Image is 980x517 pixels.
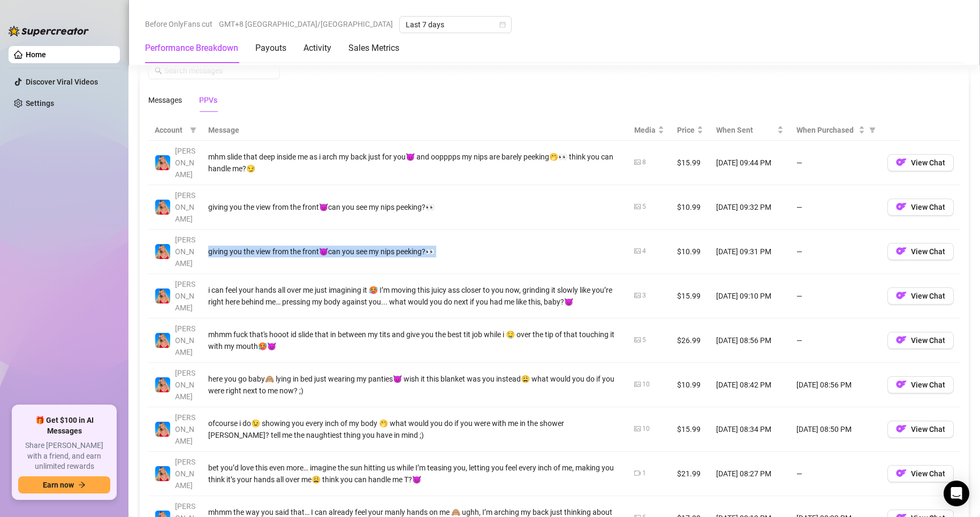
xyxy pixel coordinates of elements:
[208,151,621,174] div: mhm slide that deep inside me as i arch my back just for you😈 and oopppps my nips are barely peek...
[175,147,195,179] span: [PERSON_NAME]
[911,158,945,167] span: View Chat
[348,42,399,55] div: Sales Metrics
[710,363,790,407] td: [DATE] 08:42 PM
[887,427,954,436] a: OFView Chat
[790,363,881,407] td: [DATE] 08:56 PM
[710,141,790,185] td: [DATE] 09:44 PM
[155,244,170,259] img: Ashley
[869,127,876,133] span: filter
[671,230,710,274] td: $10.99
[155,333,170,348] img: Ashley
[18,476,110,493] button: Earn nowarrow-right
[896,423,907,434] img: OF
[671,452,710,496] td: $21.99
[18,440,110,472] span: Share [PERSON_NAME] with a friend, and earn unlimited rewards
[887,199,954,216] button: OFView Chat
[671,363,710,407] td: $10.99
[634,381,641,387] span: picture
[710,230,790,274] td: [DATE] 09:31 PM
[671,318,710,363] td: $26.99
[710,318,790,363] td: [DATE] 08:56 PM
[155,200,170,215] img: Ashley
[896,468,907,478] img: OF
[790,141,881,185] td: —
[208,462,621,485] div: bet you’d love this even more… imagine the sun hitting us while I’m teasing you, letting you feel...
[796,124,856,136] span: When Purchased
[642,291,646,301] div: 3
[887,294,954,302] a: OFView Chat
[164,65,274,77] input: Search messages
[155,67,162,74] span: search
[790,452,881,496] td: —
[896,379,907,390] img: OF
[887,249,954,258] a: OFView Chat
[208,246,621,257] div: giving you the view from the front😈can you see my nips peeking?👀
[887,161,954,169] a: OFView Chat
[887,421,954,438] button: OFView Chat
[642,246,646,256] div: 4
[499,21,506,28] span: calendar
[790,318,881,363] td: —
[634,337,641,343] span: picture
[190,127,196,133] span: filter
[710,452,790,496] td: [DATE] 08:27 PM
[896,246,907,256] img: OF
[790,230,881,274] td: —
[911,425,945,434] span: View Chat
[896,334,907,345] img: OF
[887,472,954,480] a: OFView Chat
[199,94,217,106] div: PPVs
[642,424,650,434] div: 10
[911,469,945,478] span: View Chat
[671,185,710,230] td: $10.99
[887,376,954,393] button: OFView Chat
[145,42,238,55] div: Performance Breakdown
[155,466,170,481] img: Ashley
[716,124,775,136] span: When Sent
[208,284,621,308] div: i can feel your hands all over me just imagining it 🥵 I’m moving this juicy ass closer to you now...
[944,481,969,506] div: Open Intercom Messenger
[208,329,621,352] div: mhmm fuck that's hooot id slide that in between my tits and give you the best tit job while i 🤤 o...
[175,413,195,445] span: [PERSON_NAME]
[887,465,954,482] button: OFView Chat
[219,16,393,32] span: GMT+8 [GEOGRAPHIC_DATA]/[GEOGRAPHIC_DATA]
[202,120,628,141] th: Message
[634,292,641,299] span: picture
[148,94,182,106] div: Messages
[175,458,195,490] span: [PERSON_NAME]
[155,288,170,303] img: Ashley
[406,17,505,33] span: Last 7 days
[887,154,954,171] button: OFView Chat
[887,243,954,260] button: OFView Chat
[642,157,646,168] div: 8
[175,369,195,401] span: [PERSON_NAME]
[634,470,641,476] span: video-camera
[18,415,110,436] span: 🎁 Get $100 in AI Messages
[911,336,945,345] span: View Chat
[896,157,907,168] img: OF
[208,417,621,441] div: ofcourse i do😉 showing you every inch of my body 🤭 what would you do if you were with me in the s...
[155,155,170,170] img: Ashley
[26,50,46,59] a: Home
[9,26,89,36] img: logo-BBDzfeDw.svg
[710,120,790,141] th: When Sent
[710,185,790,230] td: [DATE] 09:32 PM
[43,481,74,489] span: Earn now
[145,16,212,32] span: Before OnlyFans cut
[642,335,646,345] div: 5
[26,99,54,108] a: Settings
[26,78,98,86] a: Discover Viral Videos
[790,120,881,141] th: When Purchased
[896,290,907,301] img: OF
[911,203,945,211] span: View Chat
[634,159,641,165] span: picture
[887,287,954,305] button: OFView Chat
[671,274,710,318] td: $15.99
[175,280,195,312] span: [PERSON_NAME]
[634,425,641,432] span: picture
[175,191,195,223] span: [PERSON_NAME]
[896,201,907,212] img: OF
[634,248,641,254] span: picture
[887,383,954,391] a: OFView Chat
[255,42,286,55] div: Payouts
